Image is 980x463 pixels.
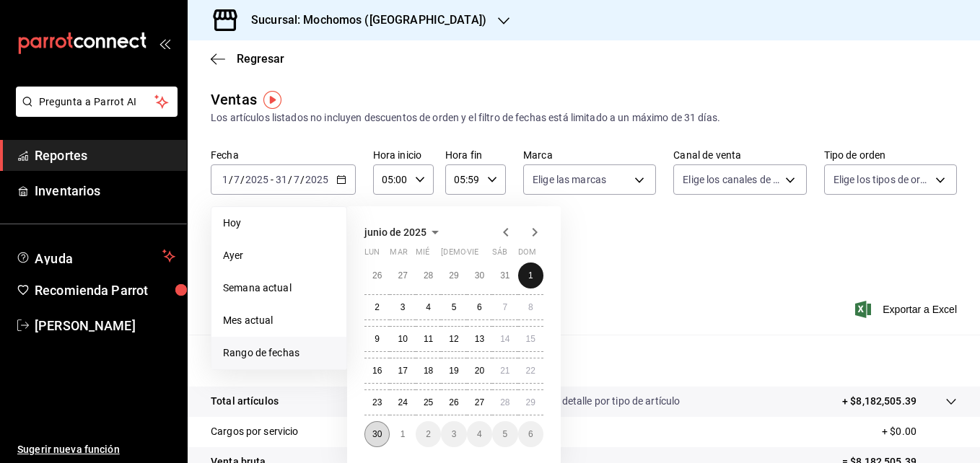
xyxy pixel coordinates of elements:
[240,174,245,185] span: /
[526,366,535,376] abbr: 22 de junio de 2025
[492,358,517,384] button: 21 de junio de 2025
[263,91,281,109] img: Tooltip marker
[364,389,390,415] button: 23 de junio de 2025
[518,263,543,288] button: 1 de junio de 2025
[10,105,178,120] a: Pregunta a Parrot AI
[500,270,509,281] abbr: 31 de mayo de 2025
[526,397,535,407] abbr: 29 de junio de 2025
[390,421,415,447] button: 1 de julio de 2025
[526,334,535,344] abbr: 15 de junio de 2025
[477,429,482,439] abbr: 4 de julio de 2025
[424,397,433,407] abbr: 25 de junio de 2025
[441,358,466,384] button: 19 de junio de 2025
[518,294,543,320] button: 8 de junio de 2025
[35,146,175,165] span: Reportes
[223,216,335,231] span: Hoy
[424,270,433,281] abbr: 28 de mayo de 2025
[467,421,492,447] button: 4 de julio de 2025
[401,429,406,439] abbr: 1 de julio de 2025
[35,247,157,265] span: Ayuda
[824,150,957,160] label: Tipo de orden
[240,12,486,29] h3: Sucursal: Mochomos ([GEOGRAPHIC_DATA])
[492,326,517,352] button: 14 de junio de 2025
[475,270,484,281] abbr: 30 de mayo de 2025
[518,389,543,415] button: 29 de junio de 2025
[492,263,517,288] button: 31 de mayo de 2025
[502,302,507,312] abbr: 7 de junio de 2025
[17,442,175,457] span: Sugerir nueva función
[159,38,170,49] button: open_drawer_menu
[223,345,335,361] span: Rango de fechas
[842,394,916,409] p: + $8,182,505.39
[416,247,429,263] abbr: miércoles
[449,397,458,407] abbr: 26 de junio de 2025
[673,150,806,160] label: Canal de venta
[364,421,390,447] button: 30 de junio de 2025
[441,294,466,320] button: 5 de junio de 2025
[500,366,509,376] abbr: 21 de junio de 2025
[211,89,257,110] div: Ventas
[858,301,957,318] button: Exportar a Excel
[211,52,284,66] button: Regresar
[416,358,441,384] button: 18 de junio de 2025
[500,334,509,344] abbr: 14 de junio de 2025
[475,397,484,407] abbr: 27 de junio de 2025
[223,248,335,263] span: Ayer
[237,52,284,66] span: Regresar
[449,270,458,281] abbr: 29 de mayo de 2025
[475,366,484,376] abbr: 20 de junio de 2025
[441,421,466,447] button: 3 de julio de 2025
[35,316,175,335] span: [PERSON_NAME]
[424,366,433,376] abbr: 18 de junio de 2025
[416,263,441,288] button: 28 de mayo de 2025
[372,397,382,407] abbr: 23 de junio de 2025
[882,424,957,439] p: + $0.00
[441,263,466,288] button: 29 de mayo de 2025
[518,326,543,352] button: 15 de junio de 2025
[475,334,484,344] abbr: 13 de junio de 2025
[35,181,175,200] span: Inventarios
[467,294,492,320] button: 6 de junio de 2025
[398,334,407,344] abbr: 10 de junio de 2025
[364,263,390,288] button: 26 de mayo de 2025
[416,421,441,447] button: 2 de julio de 2025
[398,397,407,407] abbr: 24 de junio de 2025
[500,397,509,407] abbr: 28 de junio de 2025
[424,334,433,344] abbr: 11 de junio de 2025
[293,174,300,185] input: --
[390,358,415,384] button: 17 de junio de 2025
[211,110,957,125] div: Los artículos listados no incluyen descuentos de orden y el filtro de fechas está limitado a un m...
[467,247,478,263] abbr: viernes
[390,389,415,415] button: 24 de junio de 2025
[416,326,441,352] button: 11 de junio de 2025
[222,174,229,185] input: --
[364,294,390,320] button: 2 de junio de 2025
[223,313,335,328] span: Mes actual
[523,150,656,160] label: Marca
[390,263,415,288] button: 27 de mayo de 2025
[528,429,533,439] abbr: 6 de julio de 2025
[305,174,329,185] input: ----
[271,174,274,185] span: -
[390,247,407,263] abbr: martes
[492,421,517,447] button: 5 de julio de 2025
[518,358,543,384] button: 22 de junio de 2025
[416,294,441,320] button: 4 de junio de 2025
[372,429,382,439] abbr: 30 de junio de 2025
[364,226,426,238] span: junio de 2025
[452,429,457,439] abbr: 3 de julio de 2025
[373,150,434,160] label: Hora inicio
[492,389,517,415] button: 28 de junio de 2025
[398,366,407,376] abbr: 17 de junio de 2025
[492,294,517,320] button: 7 de junio de 2025
[223,281,335,296] span: Semana actual
[518,247,536,263] abbr: domingo
[401,302,406,312] abbr: 3 de junio de 2025
[364,224,444,241] button: junio de 2025
[441,326,466,352] button: 12 de junio de 2025
[518,421,543,447] button: 6 de julio de 2025
[467,389,492,415] button: 27 de junio de 2025
[390,326,415,352] button: 10 de junio de 2025
[449,366,458,376] abbr: 19 de junio de 2025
